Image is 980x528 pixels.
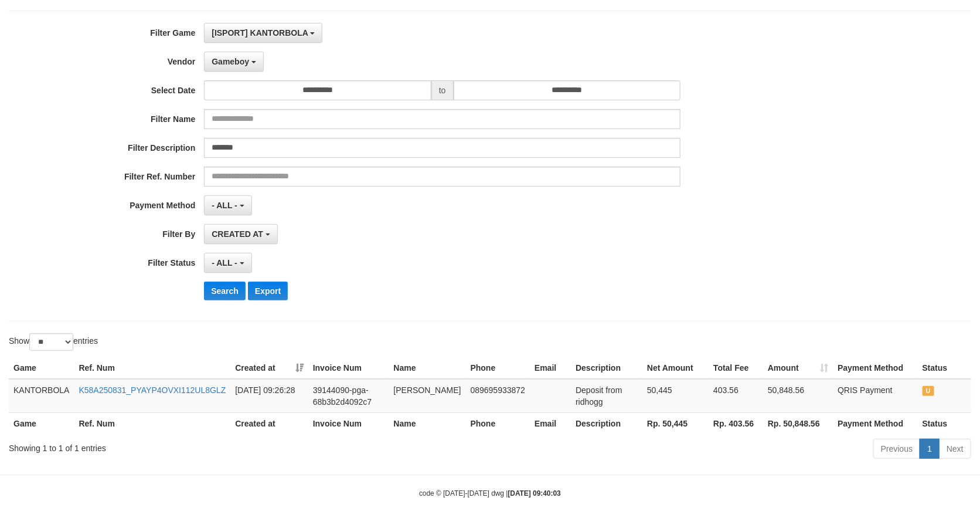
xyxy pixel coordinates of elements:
th: Rp. 403.56 [709,412,763,434]
td: 50,848.56 [763,379,833,413]
th: Email [530,357,571,379]
a: Next [939,439,971,459]
th: Phone [466,357,530,379]
td: QRIS Payment [833,379,917,413]
th: Payment Method [833,357,917,379]
span: [ISPORT] KANTORBOLA [212,28,308,38]
button: Gameboy [204,52,264,72]
th: Status [918,412,971,434]
th: Name [389,357,466,379]
button: CREATED AT [204,224,278,244]
th: Payment Method [833,412,917,434]
a: Previous [873,439,920,459]
strong: [DATE] 09:40:03 [508,489,561,497]
td: 39144090-pga-68b3b2d4092c7 [308,379,389,413]
td: 50,445 [642,379,709,413]
th: Email [530,412,571,434]
small: code © [DATE]-[DATE] dwg | [419,489,561,497]
th: Rp. 50,445 [642,412,709,434]
span: to [431,80,454,100]
td: 403.56 [709,379,763,413]
span: Gameboy [212,57,249,66]
td: Deposit from ridhogg [571,379,642,413]
span: CREATED AT [212,229,263,239]
th: Status [918,357,971,379]
td: 089695933872 [466,379,530,413]
th: Rp. 50,848.56 [763,412,833,434]
th: Invoice Num [308,412,389,434]
th: Created at [230,412,308,434]
a: 1 [920,439,940,459]
th: Invoice Num [308,357,389,379]
button: Export [248,282,288,300]
button: [ISPORT] KANTORBOLA [204,23,322,43]
td: [PERSON_NAME] [389,379,466,413]
th: Phone [466,412,530,434]
th: Net Amount [642,357,709,379]
th: Amount: activate to sort column ascending [763,357,833,379]
th: Total Fee [709,357,763,379]
span: UNPAID [923,386,934,396]
td: [DATE] 09:26:28 [230,379,308,413]
th: Description [571,357,642,379]
th: Description [571,412,642,434]
th: Created at: activate to sort column ascending [230,357,308,379]
th: Name [389,412,466,434]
